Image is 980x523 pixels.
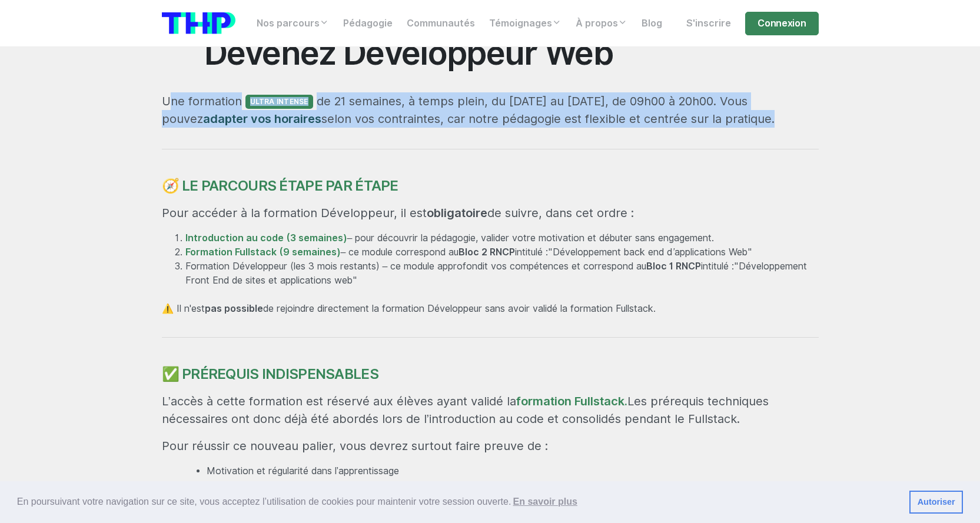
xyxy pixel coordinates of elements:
[185,245,819,259] li: – ce module correspond au intitulé :
[162,392,819,428] p: L’accès à cette formation est réservé aux élèves ayant validé la Les prérequis techniques nécessa...
[427,206,487,220] strong: obligatoire
[745,12,818,35] a: Connexion
[207,464,819,478] li: Motivation et régularité dans l’apprentissage
[162,437,819,455] p: Pour réussir ce nouveau palier, vous devrez surtout faire preuve de :
[459,246,515,258] strong: Bloc 2 RNCP
[548,246,752,258] em: "Développement back end d’applications Web"
[569,12,634,35] a: À propos
[185,246,341,258] a: Formation Fullstack (9 semaines)
[162,92,819,128] p: Une formation de 21 semaines, à temps plein, du [DATE] au [DATE], de 09h00 à 20h00. Vous pouvez s...
[250,12,336,35] a: Nos parcours
[17,493,900,511] span: En poursuivant votre navigation sur ce site, vous acceptez l’utilisation de cookies pour mainteni...
[185,232,347,244] a: Introduction au code (3 semaines)
[909,491,963,514] a: dismiss cookie message
[185,261,808,286] em: "Développement Front End de sites et applications web"
[204,35,776,71] h2: Devenez Développeur Web
[162,204,819,222] p: Pour accéder à la formation Développeur, il est de suivre, dans cet ordre :
[516,394,627,408] a: formation Fullstack.
[511,493,579,511] a: learn more about cookies
[207,478,819,492] li: Rigueur dans la structure de vos projets
[162,12,235,34] img: logo
[205,303,263,314] strong: pas possible
[336,12,400,35] a: Pédagogie
[203,112,321,126] span: adapter vos horaires
[634,12,669,35] a: Blog
[400,12,482,35] a: Communautés
[162,178,819,195] h4: 🧭 Le parcours étape par étape
[185,231,819,245] li: – pour découvrir la pédagogie, valider votre motivation et débuter sans engagement.
[679,12,738,35] a: S'inscrire
[245,95,313,109] span: ultra intense
[162,366,819,383] h4: ✅ Prérequis indispensables
[162,302,819,316] p: ⚠️ Il n'est de rejoindre directement la formation Développeur sans avoir validé la formation Full...
[482,12,569,35] a: Témoignages
[185,259,819,288] li: Formation Développeur (les 3 mois restants) – ce module approfondit vos compétences et correspond...
[646,261,701,272] strong: Bloc 1 RNCP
